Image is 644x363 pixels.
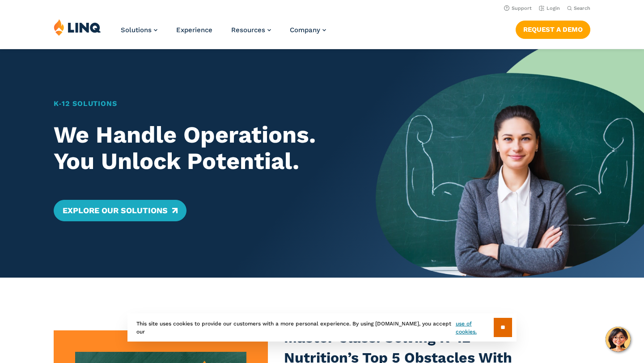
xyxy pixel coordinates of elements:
[606,327,631,352] button: Hello, have a question? Let’s chat.
[54,98,349,109] h1: K‑12 Solutions
[516,19,590,38] nav: Button Navigation
[504,5,532,11] a: Support
[456,320,494,336] a: use of cookies.
[121,26,152,34] span: Solutions
[290,26,326,34] a: Company
[231,26,271,34] a: Resources
[54,19,101,36] img: LINQ | K‑12 Software
[54,122,349,175] h2: We Handle Operations. You Unlock Potential.
[54,200,186,221] a: Explore Our Solutions
[176,26,212,34] a: Experience
[376,49,644,278] img: Home Banner
[574,5,590,11] span: Search
[539,5,560,11] a: Login
[567,5,590,12] button: Open Search Bar
[121,19,326,48] nav: Primary Navigation
[516,21,590,38] a: Request a Demo
[121,26,157,34] a: Solutions
[290,26,320,34] span: Company
[127,313,517,342] div: This site uses cookies to provide our customers with a more personal experience. By using [DOMAIN...
[231,26,265,34] span: Resources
